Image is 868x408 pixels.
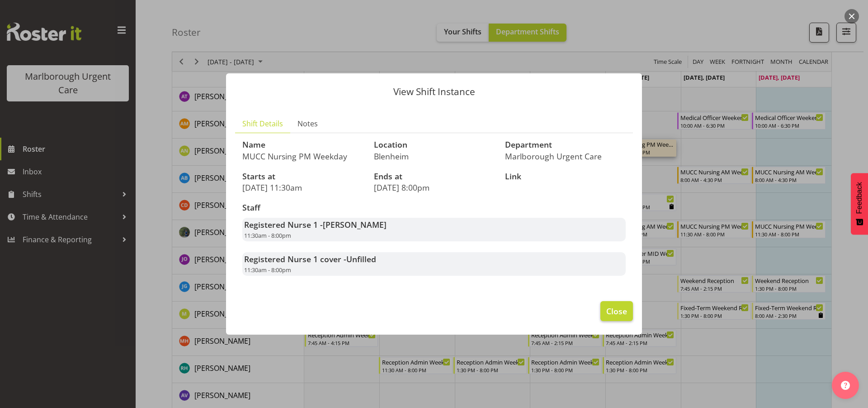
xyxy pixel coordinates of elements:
[242,203,626,212] h3: Staff
[374,172,495,181] h3: Ends at
[855,182,863,214] span: Feedback
[244,219,387,230] strong: Registered Nurse 1 -
[244,231,291,240] span: 11:30am - 8:00pm
[242,140,363,149] h3: Name
[505,151,626,161] p: Marlborough Urgent Care
[346,254,376,264] span: Unfilled
[606,305,627,317] span: Close
[374,140,495,149] h3: Location
[242,182,363,192] p: [DATE] 11:30am
[235,87,633,96] p: View Shift Instance
[841,381,850,390] img: help-xxl-2.png
[242,118,283,129] span: Shift Details
[242,151,363,161] p: MUCC Nursing PM Weekday
[244,266,291,274] span: 11:30am - 8:00pm
[374,182,495,192] p: [DATE] 8:00pm
[505,140,626,149] h3: Department
[600,301,633,321] button: Close
[242,172,363,181] h3: Starts at
[297,118,318,129] span: Notes
[851,173,868,235] button: Feedback - Show survey
[505,172,626,181] h3: Link
[374,151,495,161] p: Blenheim
[244,254,376,264] strong: Registered Nurse 1 cover -
[323,219,387,230] span: [PERSON_NAME]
